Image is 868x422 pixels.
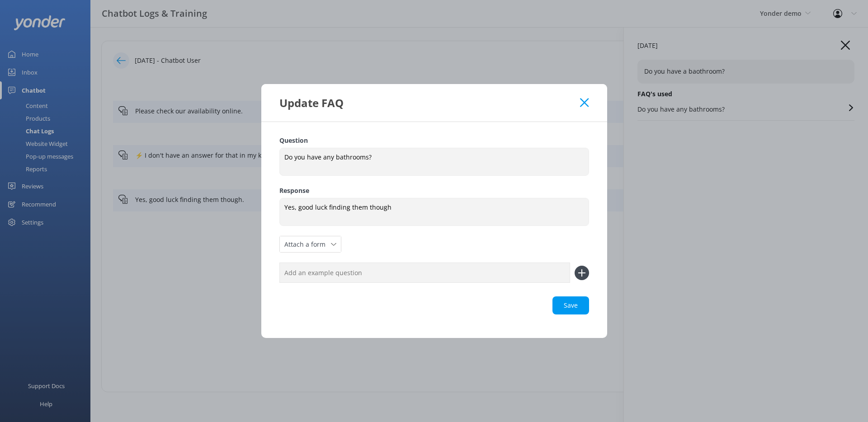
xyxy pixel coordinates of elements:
button: Save [552,296,589,314]
label: Question [279,136,589,145]
textarea: Do you have any bathrooms? [279,148,589,176]
label: Response [279,186,589,196]
input: Add an example question [279,263,570,283]
button: Close [580,98,589,107]
div: Update FAQ [279,95,580,110]
textarea: Yes, good luck finding them though [279,198,589,226]
span: Attach a form [284,239,331,249]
